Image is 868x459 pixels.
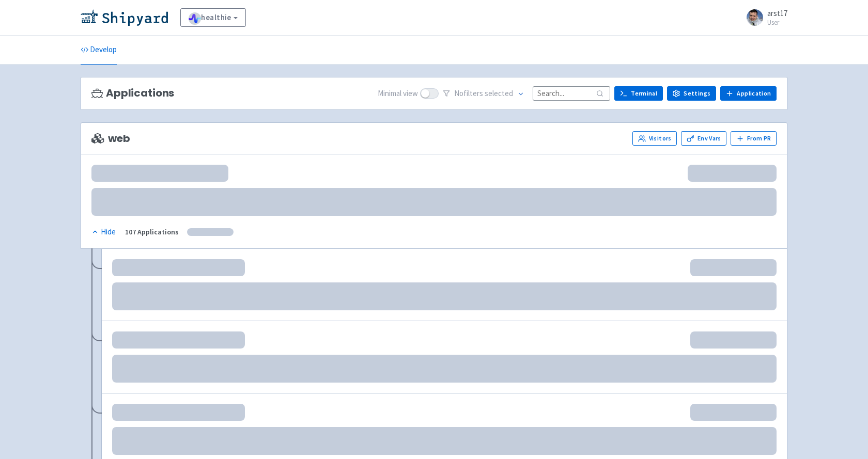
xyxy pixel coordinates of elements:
a: Terminal [614,86,663,101]
a: arst17 User [740,9,787,26]
span: web [91,133,130,145]
span: arst17 [767,8,787,18]
span: No filter s [454,88,513,100]
a: Settings [667,86,716,101]
a: Develop [81,36,117,65]
small: User [767,19,787,26]
div: 107 Applications [125,226,179,238]
button: From PR [731,131,777,146]
a: Visitors [632,131,677,146]
input: Search... [533,86,610,100]
button: Hide [91,226,117,238]
a: Application [720,86,777,101]
div: Hide [91,226,116,238]
h3: Applications [91,87,174,99]
a: healthie [180,8,246,27]
span: Minimal view [378,88,418,100]
a: Env Vars [681,131,726,146]
span: selected [485,88,513,98]
img: Shipyard logo [81,9,168,26]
